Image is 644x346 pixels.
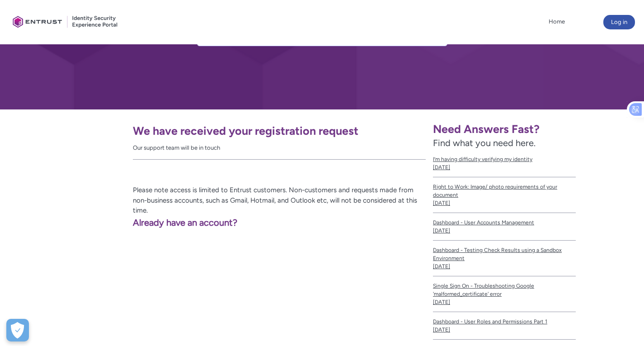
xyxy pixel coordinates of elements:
span: Single Sign On - Troubleshooting Google 'malformed_certificate' error [433,282,576,298]
a: Dashboard - Testing Check Results using a Sandbox Environment[DATE] [433,241,576,276]
button: Open Preferences [6,319,29,341]
span: Dashboard - Testing Check Results using a Sandbox Environment [433,246,576,262]
span: Dashboard - User Roles and Permissions Part 1 [433,318,576,326]
a: Home [546,15,567,28]
a: Dashboard - User Accounts Management[DATE] [433,213,576,241]
h1: Need Answers Fast? [433,122,576,136]
lightning-formatted-date-time: [DATE] [433,164,450,171]
span: Find what you need here. [433,137,536,148]
a: Already have an account? [7,217,237,228]
div: Our support team will be in touch [133,143,426,152]
lightning-formatted-date-time: [DATE] [433,299,450,305]
p: Please note access is limited to Entrust customers. Non-customers and requests made from non-busi... [7,185,426,216]
lightning-formatted-date-time: [DATE] [433,263,450,270]
a: I’m having difficulty verifying my identity[DATE] [433,150,576,177]
iframe: Qualified Messenger [602,304,644,346]
lightning-formatted-date-time: [DATE] [433,200,450,206]
h1: We have received your registration request [133,124,426,138]
a: Dashboard - User Roles and Permissions Part 1[DATE] [433,312,576,340]
span: I’m having difficulty verifying my identity [433,155,576,163]
lightning-formatted-date-time: [DATE] [433,228,450,234]
span: Dashboard - User Accounts Management [433,218,576,227]
span: Right to Work: Image/ photo requirements of your document [433,183,576,199]
a: Right to Work: Image/ photo requirements of your document[DATE] [433,177,576,213]
a: Single Sign On - Troubleshooting Google 'malformed_certificate' error[DATE] [433,276,576,312]
lightning-formatted-date-time: [DATE] [433,327,450,333]
div: Cookie Preferences [6,319,29,341]
button: Log in [603,15,635,29]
